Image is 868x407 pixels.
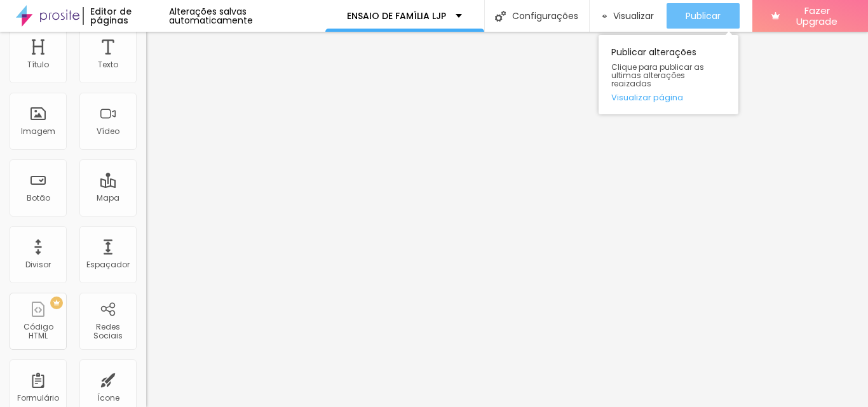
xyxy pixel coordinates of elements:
[97,127,119,136] div: Vídeo
[13,323,63,341] div: Código HTML
[590,3,667,29] button: Visualizar
[785,5,849,27] span: Fazer Upgrade
[97,194,119,203] div: Mapa
[146,32,868,407] iframe: Editor
[83,323,133,341] div: Redes Sociais
[27,60,49,69] div: Título
[495,11,506,22] img: Icone
[98,60,118,69] div: Texto
[86,260,130,269] div: Espaçador
[686,11,721,21] span: Publicar
[169,7,325,25] div: Alterações salvas automaticamente
[613,11,654,21] span: Visualizar
[25,260,51,269] div: Divisor
[17,394,59,403] div: Formulário
[611,93,726,102] a: Visualizar página
[347,11,446,20] p: ENSAIO DE FAMÍLIA LJP
[27,194,50,203] div: Botão
[611,63,726,88] span: Clique para publicar as ultimas alterações reaizadas
[83,7,168,25] div: Editor de páginas
[21,127,55,136] div: Imagem
[667,3,740,29] button: Publicar
[599,35,738,114] div: Publicar alterações
[602,11,607,22] img: view-1.svg
[97,394,119,403] div: Ícone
